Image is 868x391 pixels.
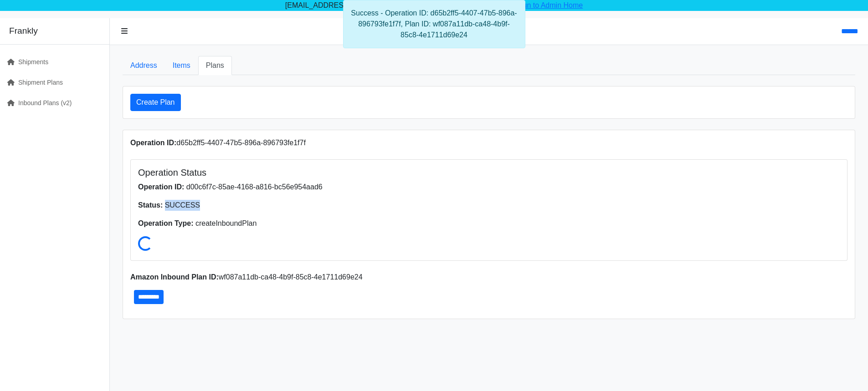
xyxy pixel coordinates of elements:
strong: Operation Type: [138,219,194,227]
strong: Operation ID: [130,139,176,147]
a: Retun to Admin Home [512,1,583,9]
p: createInboundPlan [138,218,840,229]
a: Plans [198,56,232,75]
p: wf087a11db-ca48-4b9f-85c8-4e1711d69e24 [130,272,847,283]
strong: Operation ID: [138,183,184,191]
a: Address [123,56,165,75]
h5: Operation Status [138,167,840,178]
p: d65b2ff5-4407-47b5-896a-896793fe1f7f [130,137,847,148]
a: Create Plan [130,94,181,111]
a: Items [165,56,198,75]
strong: Status: [138,201,163,209]
p: SUCCESS [138,200,840,211]
p: d00c6f7c-85ae-4168-a816-bc56e954aad6 [138,182,840,193]
strong: Amazon Inbound Plan ID: [130,273,219,281]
